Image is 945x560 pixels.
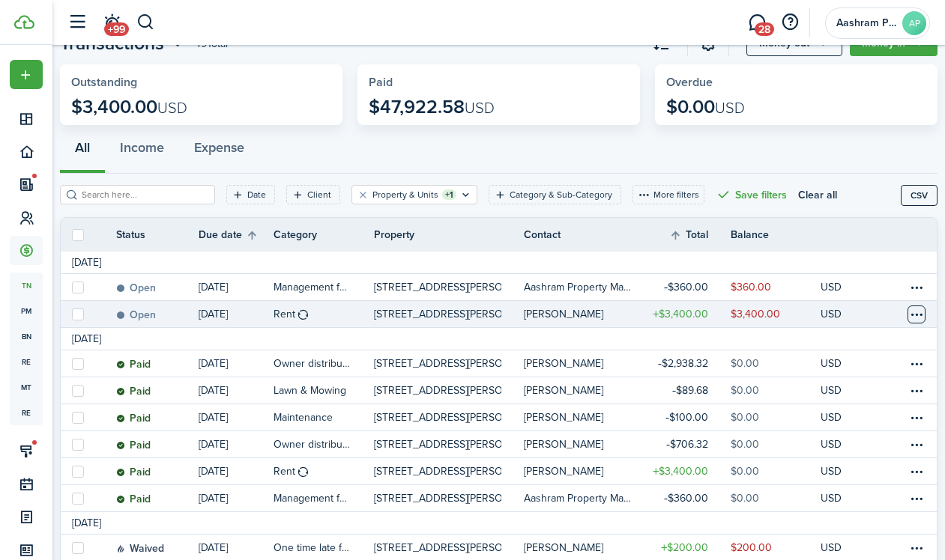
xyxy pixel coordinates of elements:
a: [PERSON_NAME] [524,404,641,430]
status: Paid [116,413,151,424]
th: Balance [731,227,821,243]
p: [DATE] [199,463,228,479]
status: Paid [116,493,151,505]
status: Paid [116,466,151,478]
button: CSV [901,185,938,206]
p: [DATE] [199,490,228,506]
a: [DATE] [199,301,274,327]
filter-tag-label: Client [307,188,331,201]
table-amount-description: $0.00 [731,383,759,398]
table-info-title: Maintenance [274,410,333,425]
p: [DATE] [199,383,228,398]
table-amount-title: $100.00 [665,410,708,425]
a: $706.32 [641,431,731,457]
a: Aashram Property Management [524,485,641,511]
filter-tag: Open filter [351,185,477,204]
p: [STREET_ADDRESS][PERSON_NAME] [374,490,501,506]
table-amount-title: $200.00 [661,540,708,556]
table-profile-info-text: [PERSON_NAME] [524,358,603,370]
a: [STREET_ADDRESS][PERSON_NAME] [374,377,524,404]
a: [DATE] [199,404,274,430]
a: [PERSON_NAME] [524,301,641,327]
table-amount-title: $2,938.32 [658,356,708,371]
status: Open [116,309,156,321]
status: Open [116,282,156,294]
a: pm [10,298,43,323]
a: USD [821,431,862,457]
p: [STREET_ADDRESS][PERSON_NAME] [374,306,501,322]
table-profile-info-text: [PERSON_NAME] [524,439,603,451]
a: $360.00 [641,274,731,300]
p: USD [821,279,842,295]
a: Paid [116,431,199,457]
table-info-title: Owner distribution [274,356,351,371]
table-amount-title: $706.32 [666,436,708,452]
td: [DATE] [61,331,112,347]
input: Search here... [78,188,210,202]
a: [DATE] [199,431,274,457]
a: Paid [116,377,199,404]
a: $0.00 [731,404,821,430]
button: Income [105,129,179,174]
table-profile-info-text: Aashram Property Management [524,493,632,505]
a: Messaging [743,4,771,42]
table-info-title: Rent [274,463,295,479]
p: USD [821,356,842,371]
avatar-text: AP [902,11,926,35]
table-amount-title: $360.00 [664,279,708,295]
a: Maintenance [274,404,374,430]
p: $3,400.00 [71,97,187,118]
a: [STREET_ADDRESS][PERSON_NAME] [374,274,524,300]
a: USD [821,485,862,511]
span: mt [10,374,43,400]
table-profile-info-text: [PERSON_NAME] [524,466,603,478]
button: Open menu [10,60,43,89]
th: Sort [199,226,274,244]
p: USD [821,410,842,425]
table-profile-info-text: [PERSON_NAME] [524,385,603,397]
p: [DATE] [199,436,228,452]
span: USD [465,97,495,119]
table-info-title: Management fees [274,279,351,295]
a: Notifications [97,4,126,42]
a: $360.00 [731,274,821,300]
a: USD [821,404,862,430]
a: $2,938.32 [641,350,731,377]
table-profile-info-text: [PERSON_NAME] [524,412,603,424]
a: $0.00 [731,377,821,404]
p: [STREET_ADDRESS][PERSON_NAME] [374,463,501,479]
a: re [10,400,43,425]
a: Open [116,274,199,300]
a: Paid [116,404,199,430]
a: [PERSON_NAME] [524,431,641,457]
span: 28 [755,22,774,36]
th: Property [374,227,524,243]
a: [STREET_ADDRESS][PERSON_NAME] [374,404,524,430]
button: Open resource center [777,10,803,35]
span: Aashram Property Management [836,18,896,28]
a: bn [10,323,43,349]
widget-stats-title: Outstanding [71,76,331,89]
status: Paid [116,386,151,398]
p: [STREET_ADDRESS][PERSON_NAME] [374,383,501,398]
p: USD [821,306,842,322]
a: [DATE] [199,485,274,511]
a: USD [821,350,862,377]
a: [STREET_ADDRESS][PERSON_NAME] [374,301,524,327]
a: Paid [116,458,199,484]
a: Rent [274,458,374,484]
th: Status [116,227,199,243]
table-info-title: Management fees [274,490,351,506]
p: [STREET_ADDRESS][PERSON_NAME] [374,410,501,425]
filter-tag-label: Date [247,188,266,201]
filter-tag-label: Property & Units [372,188,438,201]
p: $47,922.58 [369,97,495,118]
a: Open [116,301,199,327]
a: re [10,349,43,374]
p: [DATE] [199,306,228,322]
th: Contact [524,227,641,243]
a: USD [821,458,862,484]
table-amount-title: $89.68 [672,383,708,398]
